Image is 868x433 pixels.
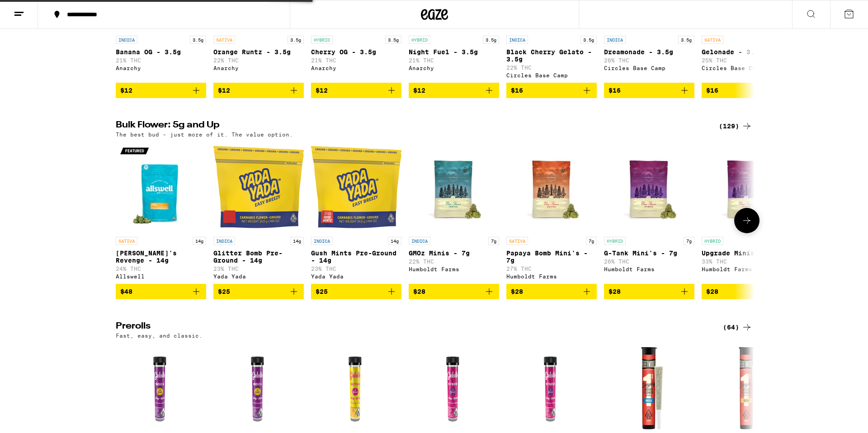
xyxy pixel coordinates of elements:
[706,87,718,94] span: $16
[678,36,694,44] p: 3.5g
[702,48,792,56] p: Gelonade - 3.5g
[580,36,597,44] p: 3.5g
[702,36,723,44] p: SATIVA
[506,237,528,245] p: SATIVA
[409,48,499,56] p: Night Fuel - 3.5g
[213,249,304,264] p: Glitter Bomb Pre-Ground - 14g
[604,142,694,284] a: Open page for G-Tank Mini's - 7g from Humboldt Farms
[218,288,230,295] span: $25
[311,249,401,264] p: Gush Mints Pre-Ground - 14g
[5,6,65,14] span: Hi. Need any help?
[116,48,206,56] p: Banana OG - 3.5g
[218,87,230,94] span: $12
[506,48,597,63] p: Black Cherry Gelato - 3.5g
[120,288,132,295] span: $48
[213,142,304,232] img: Yada Yada - Glitter Bomb Pre-Ground - 14g
[288,36,304,44] p: 3.5g
[311,142,401,232] img: Yada Yada - Gush Mints Pre-Ground - 14g
[120,87,132,94] span: $12
[311,83,401,98] button: Add to bag
[116,273,206,279] div: Allswell
[702,83,792,98] button: Add to bag
[316,288,328,295] span: $25
[483,36,499,44] p: 3.5g
[116,121,708,132] h2: Bulk Flower: 5g and Up
[213,266,304,272] p: 23% THC
[409,65,499,71] div: Anarchy
[213,57,304,63] p: 22% THC
[409,259,499,264] p: 22% THC
[684,237,694,245] p: 7g
[409,36,430,44] p: HYBRID
[213,48,304,56] p: Orange Runtz - 3.5g
[586,237,597,245] p: 7g
[604,249,694,257] p: G-Tank Mini's - 7g
[409,284,499,299] button: Add to bag
[116,36,137,44] p: INDICA
[116,237,137,245] p: SATIVA
[409,266,499,272] div: Humboldt Farms
[702,266,792,272] div: Humboldt Farms
[702,259,792,264] p: 33% THC
[702,249,792,257] p: Upgrade Minis - 7g
[409,83,499,98] button: Add to bag
[488,237,499,245] p: 7g
[609,87,621,94] span: $16
[193,237,206,245] p: 14g
[311,65,401,71] div: Anarchy
[604,36,626,44] p: INDICA
[604,65,694,71] div: Circles Base Camp
[116,322,708,333] h2: Prerolls
[190,36,206,44] p: 3.5g
[311,273,401,279] div: Yada Yada
[413,288,425,295] span: $28
[604,57,694,63] p: 26% THC
[506,142,597,232] img: Humboldt Farms - Papaya Bomb Mini's - 7g
[213,284,304,299] button: Add to bag
[311,48,401,56] p: Cherry OG - 3.5g
[213,65,304,71] div: Anarchy
[702,142,792,232] img: Humboldt Farms - Upgrade Minis - 7g
[604,48,694,56] p: Dreamonade - 3.5g
[409,249,499,257] p: GMOz Minis - 7g
[702,65,792,71] div: Circles Base Camp
[506,284,597,299] button: Add to bag
[213,142,304,284] a: Open page for Glitter Bomb Pre-Ground - 14g from Yada Yada
[116,65,206,71] div: Anarchy
[409,142,499,232] img: Humboldt Farms - GMOz Minis - 7g
[213,36,235,44] p: SATIVA
[385,36,401,44] p: 3.5g
[311,36,333,44] p: HYBRID
[506,249,597,264] p: Papaya Bomb Mini's - 7g
[290,237,304,245] p: 14g
[116,57,206,63] p: 21% THC
[116,142,206,284] a: Open page for Jack's Revenge - 14g from Allswell
[702,237,723,245] p: HYBRID
[702,284,792,299] button: Add to bag
[609,288,621,295] span: $28
[388,237,401,245] p: 14g
[719,121,752,132] a: (129)
[116,132,293,137] p: The best bud - just more of it. The value option.
[604,142,694,232] img: Humboldt Farms - G-Tank Mini's - 7g
[604,237,626,245] p: HYBRID
[409,142,499,284] a: Open page for GMOz Minis - 7g from Humboldt Farms
[116,142,206,232] img: Allswell - Jack's Revenge - 14g
[604,266,694,272] div: Humboldt Farms
[723,322,752,333] a: (64)
[311,237,333,245] p: INDICA
[116,266,206,272] p: 24% THC
[311,284,401,299] button: Add to bag
[311,142,401,284] a: Open page for Gush Mints Pre-Ground - 14g from Yada Yada
[506,36,528,44] p: INDICA
[702,57,792,63] p: 25% THC
[706,288,718,295] span: $28
[604,284,694,299] button: Add to bag
[604,259,694,264] p: 26% THC
[316,87,328,94] span: $12
[116,333,203,339] p: Fast, easy, and classic.
[311,57,401,63] p: 21% THC
[511,288,523,295] span: $28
